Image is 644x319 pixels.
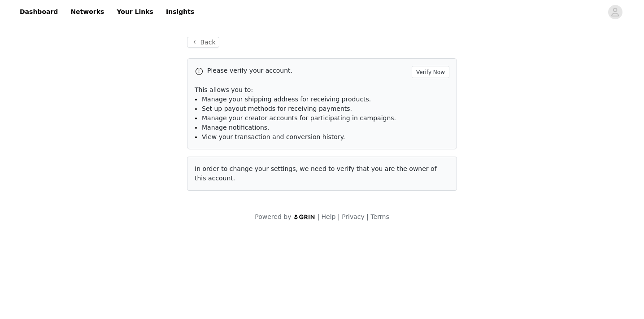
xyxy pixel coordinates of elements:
p: Please verify your account. [207,66,408,75]
a: Dashboard [14,2,63,22]
span: | [366,213,369,220]
button: Back [187,37,219,48]
div: avatar [611,5,619,19]
span: Manage notifications. [202,124,270,131]
a: Your Links [111,2,159,22]
a: Help [322,213,336,220]
a: Privacy [342,213,365,220]
a: Terms [370,213,389,220]
a: Insights [161,2,200,22]
a: Networks [65,2,109,22]
span: View your transaction and conversion history. [202,133,345,140]
img: logo [293,214,316,220]
span: Powered by [255,213,291,220]
span: | [338,213,340,220]
span: | [318,213,320,220]
span: In order to change your settings, we need to verify that you are the owner of this account. [195,165,437,182]
button: Verify Now [412,66,449,78]
span: Set up payout methods for receiving payments. [202,105,352,112]
span: Manage your shipping address for receiving products. [202,96,371,103]
span: Manage your creator accounts for participating in campaigns. [202,114,396,122]
p: This allows you to: [195,85,449,95]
